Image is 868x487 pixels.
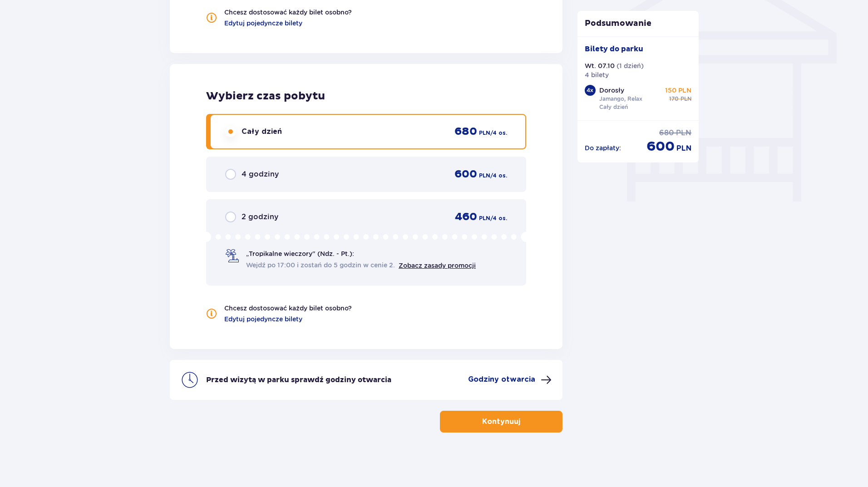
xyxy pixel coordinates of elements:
p: 460 [455,210,477,224]
p: Dorosły [599,86,624,95]
p: 680 [454,125,477,138]
p: Cały dzień [599,103,628,111]
p: Bilety do parku [585,44,643,54]
p: Cały dzień [242,127,282,137]
div: 4 x [585,85,596,96]
img: clock icon [181,371,199,389]
p: 600 [646,138,675,155]
p: 2 godziny [242,212,278,222]
p: 600 [454,167,477,181]
p: / 4 os. [490,172,507,180]
p: „Tropikalne wieczory" (Ndz. - Pt.): [246,249,354,258]
button: Godziny otwarcia [468,374,552,385]
p: / 4 os. [490,129,507,137]
p: PLN [479,129,490,137]
button: Kontynuuj [440,411,562,433]
p: 170 [669,95,679,103]
p: 680 [659,128,674,138]
p: Wt. 07.10 [585,61,615,70]
p: / 4 os. [490,214,507,222]
p: ( 1 dzień ) [616,61,644,70]
p: 4 bilety [585,70,609,79]
p: 150 PLN [665,86,691,95]
span: Wejdź po 17:00 i zostań do 5 godzin w cenie 2. [246,261,395,270]
p: Wybierz czas pobytu [206,89,526,103]
a: Edytuj pojedyncze bilety [224,315,302,324]
p: PLN [676,143,691,153]
p: Jamango, Relax [599,95,642,103]
p: Kontynuuj [482,417,520,427]
p: Do zapłaty : [585,143,621,152]
p: PLN [479,214,490,222]
a: Edytuj pojedyncze bilety [224,19,302,28]
p: Podsumowanie [577,18,699,29]
p: 4 godziny [242,169,279,179]
p: PLN [479,172,490,180]
p: Chcesz dostosować każdy bilet osobno? [224,304,352,313]
p: PLN [681,95,691,103]
p: PLN [676,128,691,138]
p: Chcesz dostosować każdy bilet osobno? [224,8,352,17]
p: Przed wizytą w parku sprawdź godziny otwarcia [206,375,391,385]
p: Godziny otwarcia [468,374,535,384]
a: Zobacz zasady promocji [399,262,476,269]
